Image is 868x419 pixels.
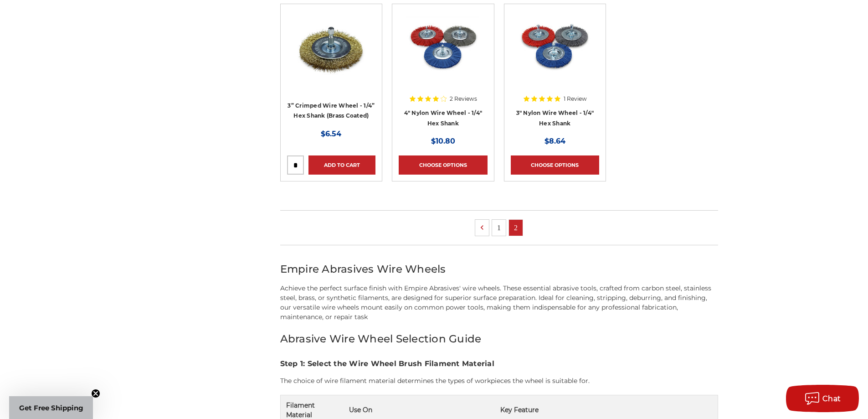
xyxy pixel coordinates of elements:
[280,261,718,277] h2: Empire Abrasives Wire Wheels
[406,10,479,83] img: 4 inch nylon wire wheel for drill
[492,220,506,236] a: 1
[786,385,859,412] button: Chat
[511,10,599,99] a: Nylon Filament Wire Wheels with Hex Shank
[399,10,487,99] a: 4 inch nylon wire wheel for drill
[516,109,594,127] a: 3" Nylon Wire Wheel - 1/4" Hex Shank
[509,220,523,236] a: 2
[280,331,718,347] h2: Abrasive Wire Wheel Selection Guide
[280,284,718,322] p: Achieve the perfect surface finish with Empire Abrasives' wire wheels. These essential abrasive t...
[544,137,565,145] span: $8.64
[91,389,100,398] button: Close teaser
[9,396,93,419] div: Get Free ShippingClose teaser
[404,109,483,127] a: 4" Nylon Wire Wheel - 1/4" Hex Shank
[450,96,477,102] span: 2 Reviews
[308,155,375,175] a: Add to Cart
[19,403,83,412] span: Get Free Shipping
[280,358,718,369] h3: Step 1: Select the Wire Wheel Brush Filament Material
[564,96,587,102] span: 1 Review
[295,10,368,83] img: 3 inch brass coated crimped wire wheel
[519,10,591,83] img: Nylon Filament Wire Wheels with Hex Shank
[280,376,718,386] p: The choice of wire filament material determines the types of workpieces the wheel is suitable for.
[431,137,455,145] span: $10.80
[287,10,375,99] a: 3 inch brass coated crimped wire wheel
[511,155,599,175] a: Choose Options
[399,155,487,175] a: Choose Options
[321,129,341,138] span: $6.54
[288,102,375,119] a: 3” Crimped Wire Wheel - 1/4” Hex Shank (Brass Coated)
[822,394,841,403] span: Chat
